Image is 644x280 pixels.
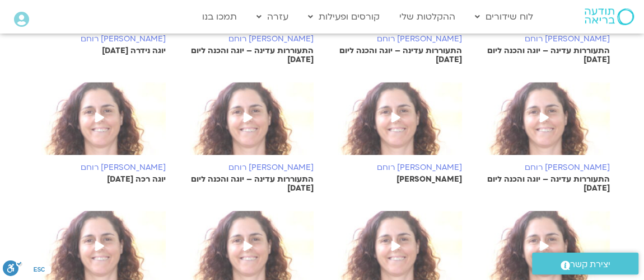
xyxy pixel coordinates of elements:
a: עזרה [251,6,294,27]
a: תמכו בנו [197,6,242,27]
a: ההקלטות שלי [394,6,461,27]
img: Screen-Shot-2023-02-12-at-13.46.54.png [183,82,314,166]
h6: [PERSON_NAME] רוחם [183,163,314,172]
a: [PERSON_NAME] רוחם התעוררות עדינה – יוגה והכנה ליום [DATE] [183,82,314,193]
img: Screen-Shot-2023-02-12-at-13.46.54.png [330,82,462,166]
p: התעוררות עדינה – יוגה והכנה ליום [DATE] [479,175,610,193]
h6: [PERSON_NAME] רוחם [330,35,462,44]
a: קורסים ופעילות [302,6,385,27]
img: Screen-Shot-2023-02-12-at-13.46.54.png [34,82,166,166]
p: התעוררות עדינה – יוגה והכנה ליום [DATE] [183,175,314,193]
a: [PERSON_NAME] רוחם התעוררות עדינה – יוגה והכנה ליום [DATE] [479,82,610,193]
p: [PERSON_NAME] [330,175,462,184]
h6: [PERSON_NAME] רוחם [330,163,462,172]
h6: [PERSON_NAME] רוחם [34,163,166,172]
a: [PERSON_NAME] רוחם יוגה רכה [DATE] [34,82,166,184]
p: התעוררות עדינה – יוגה והכנה ליום [DATE] [479,46,610,64]
h6: [PERSON_NAME] רוחם [479,35,610,44]
h6: [PERSON_NAME] רוחם [34,35,166,44]
h6: [PERSON_NAME] רוחם [183,35,314,44]
p: יוגה נידרה [DATE] [34,46,166,55]
h6: [PERSON_NAME] רוחם [479,163,610,172]
p: התעוררות עדינה – יוגה והכנה ליום [DATE] [183,46,314,64]
a: יצירת קשר [532,253,638,274]
span: יצירת קשר [570,257,610,272]
img: תודעה בריאה [585,8,634,25]
img: Screen-Shot-2023-02-12-at-13.46.54.png [479,82,610,166]
a: לוח שידורים [469,6,539,27]
a: [PERSON_NAME] רוחם [PERSON_NAME] [330,82,462,184]
p: התעוררות עדינה – יוגה והכנה ליום [DATE] [330,46,462,64]
p: יוגה רכה [DATE] [34,175,166,184]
